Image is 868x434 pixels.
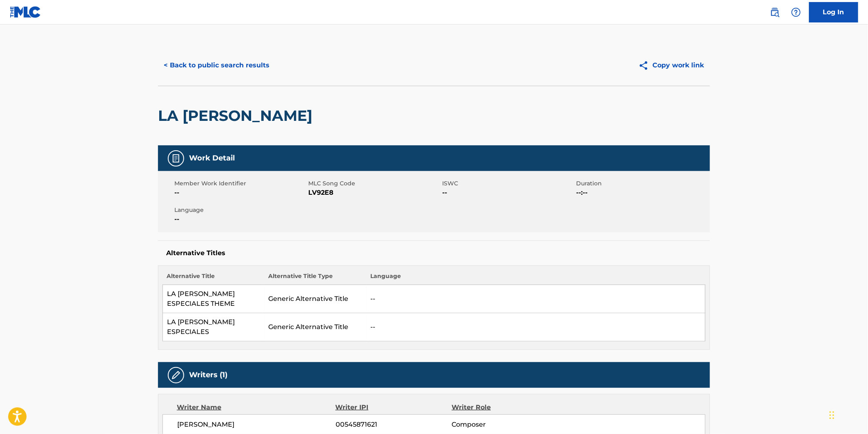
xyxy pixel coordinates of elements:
[767,4,783,20] a: Public Search
[158,107,316,125] h2: LA [PERSON_NAME]
[770,7,780,17] img: search
[10,6,41,18] img: MLC Logo
[265,272,366,285] th: Alternative Title Type
[163,272,265,285] th: Alternative Title
[452,420,557,430] span: Composer
[366,285,706,313] td: --
[366,272,706,285] th: Language
[576,188,708,198] span: --:--
[788,4,804,20] div: Help
[163,313,265,341] td: LA [PERSON_NAME] ESPECIALES
[308,188,440,198] span: LV92E8
[576,179,708,188] span: Duration
[189,370,227,380] h5: Writers (1)
[442,179,574,188] span: ISWC
[171,154,181,163] img: Work Detail
[163,285,265,313] td: LA [PERSON_NAME] ESPECIALES THEME
[827,395,868,434] iframe: Chat Widget
[158,55,275,76] button: < Back to public search results
[174,188,306,198] span: --
[633,55,710,76] button: Copy work link
[177,403,336,412] div: Writer Name
[442,188,574,198] span: --
[177,420,336,430] span: [PERSON_NAME]
[174,206,306,214] span: Language
[366,313,706,341] td: --
[336,420,452,430] span: 00545871621
[174,179,306,188] span: Member Work Identifier
[639,60,653,71] img: Copy work link
[791,7,801,17] img: help
[265,313,366,341] td: Generic Alternative Title
[166,249,702,257] h5: Alternative Titles
[308,179,440,188] span: MLC Song Code
[174,214,306,224] span: --
[171,370,181,380] img: Writers
[830,403,835,427] div: Drag
[189,154,235,163] h5: Work Detail
[265,285,366,313] td: Generic Alternative Title
[452,403,557,412] div: Writer Role
[336,403,452,412] div: Writer IPI
[809,2,858,22] a: Log In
